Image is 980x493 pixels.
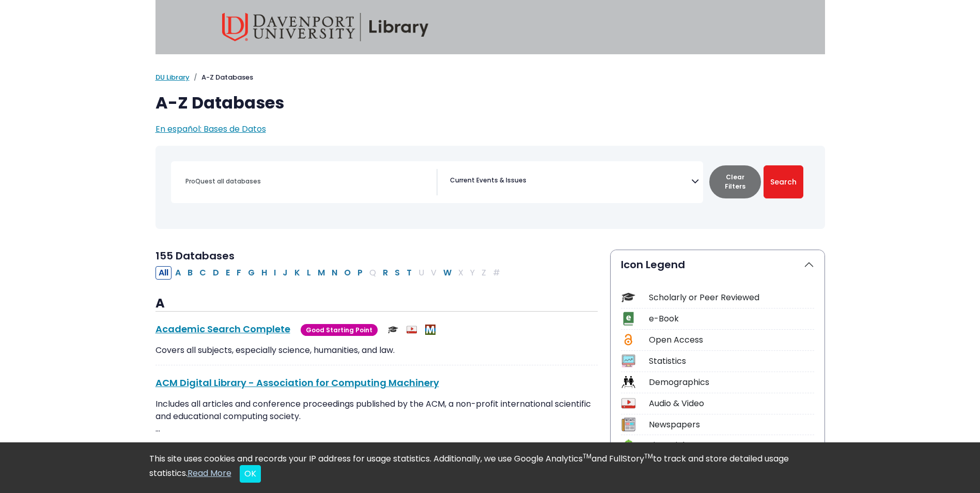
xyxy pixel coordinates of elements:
button: Filter Results R [380,266,391,280]
div: Statistics [649,355,814,367]
a: Read More [188,467,231,479]
button: Filter Results I [271,266,279,280]
button: Filter Results E [223,266,233,280]
img: MeL (Michigan electronic Library) [425,325,435,335]
a: En español: Bases de Datos [155,123,266,135]
div: Open Access [649,334,814,346]
button: Icon Legend [611,250,825,279]
h3: A [155,296,598,312]
div: e-Book [649,313,814,325]
button: Filter Results W [440,266,455,280]
span: Good Starting Point [301,324,378,336]
button: Filter Results L [304,266,314,280]
button: Filter Results P [354,266,366,280]
button: Filter Results K [291,266,303,280]
button: Filter Results S [392,266,403,280]
nav: breadcrumb [155,72,825,83]
div: Scholarly or Peer Reviewed [649,291,814,304]
div: Demographics [649,376,814,389]
nav: Search filters [155,146,825,229]
img: Icon Statistics [621,354,635,368]
a: Academic Search Complete [155,322,290,335]
img: Icon Demographics [621,375,635,389]
input: Search database by title or keyword [179,174,437,189]
img: Icon Scholarly or Peer Reviewed [621,290,635,304]
h1: A-Z Databases [155,93,825,113]
a: DU Library [155,72,190,82]
button: Filter Results G [245,266,258,280]
img: Scholarly or Peer Reviewed [388,325,398,335]
button: Close [240,465,261,483]
li: Current Events & Issues [446,176,526,185]
button: Filter Results D [210,266,222,280]
sup: TM [644,452,653,460]
button: Filter Results T [403,266,415,280]
button: Filter Results B [184,266,196,280]
img: Icon Audio & Video [621,396,635,410]
img: Audio & Video [407,325,417,335]
img: Icon Newspapers [621,418,635,432]
a: ACM Digital Library - Association for Computing Machinery [155,376,439,389]
div: This site uses cookies and records your IP address for usage statistics. Additionally, we use Goo... [149,453,831,483]
button: Filter Results A [172,266,184,280]
p: Covers all subjects, especially science, humanities, and law. [155,344,598,357]
span: 155 Databases [155,249,235,263]
div: Audio & Video [649,397,814,410]
button: Filter Results F [234,266,244,280]
div: Financial Report [649,439,814,452]
button: Submit for Search Results [764,165,803,198]
button: Clear Filters [709,165,761,198]
button: Filter Results J [279,266,291,280]
span: Current Events & Issues [450,176,526,185]
button: Filter Results N [329,266,340,280]
img: Davenport University Library [222,13,429,41]
textarea: Search [528,178,533,186]
div: Alpha-list to filter by first letter of database name [155,266,504,278]
button: Filter Results O [341,266,354,280]
sup: TM [583,452,592,460]
img: Icon e-Book [621,312,635,326]
p: Includes all articles and conference proceedings published by the ACM, a non-profit international... [155,398,598,435]
div: Newspapers [649,419,814,431]
img: Icon Financial Report [621,439,635,453]
button: Filter Results M [315,266,328,280]
button: All [155,266,172,280]
li: A-Z Databases [190,72,253,83]
button: Filter Results H [258,266,270,280]
button: Filter Results C [196,266,209,280]
img: Icon Open Access [622,333,635,347]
